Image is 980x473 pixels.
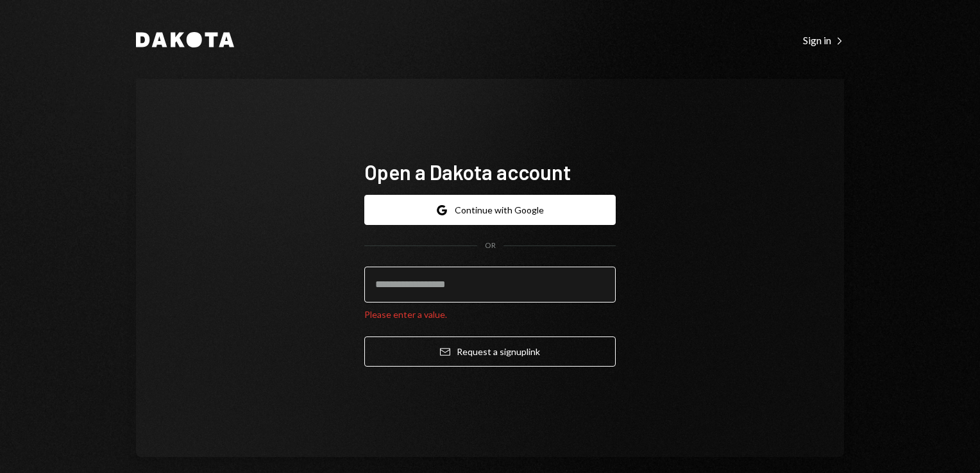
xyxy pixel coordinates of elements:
[803,34,844,47] div: Sign in
[364,195,616,225] button: Continue with Google
[364,336,616,367] button: Request a signuplink
[485,240,496,251] div: OR
[364,308,616,321] div: Please enter a value.
[803,33,844,47] a: Sign in
[364,159,616,185] h1: Open a Dakota account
